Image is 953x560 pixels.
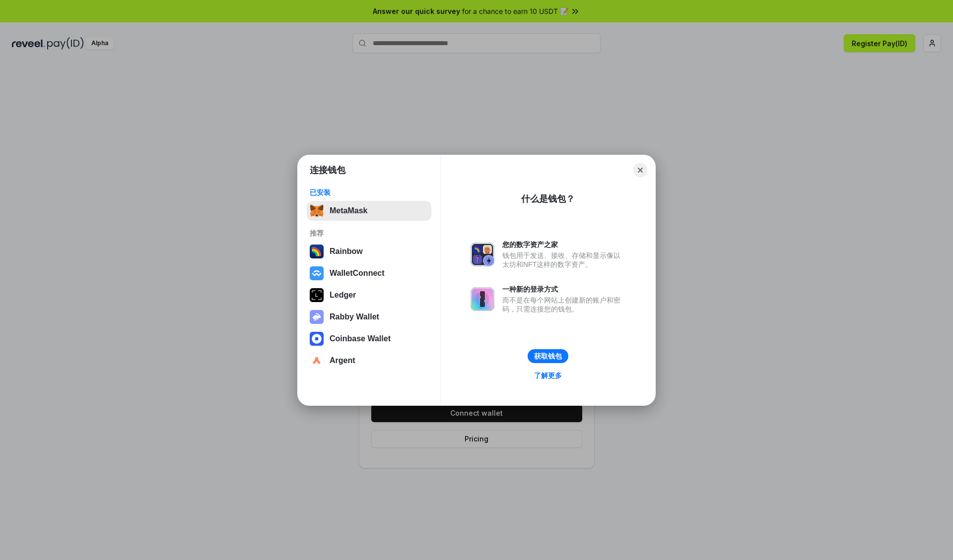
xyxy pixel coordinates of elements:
[471,243,494,266] img: svg+xml,%3Csvg%20xmlns%3D%22http%3A%2F%2Fwww.w3.org%2F2000%2Fsvg%22%20fill%3D%22none%22%20viewBox...
[307,285,431,305] button: Ledger
[534,371,562,380] div: 了解更多
[310,354,324,368] img: svg+xml,%3Csvg%20width%3D%2228%22%20height%3D%2228%22%20viewBox%3D%220%200%2028%2028%22%20fill%3D...
[307,329,431,349] button: Coinbase Wallet
[502,285,625,294] div: 一种新的登录方式
[310,310,324,324] img: svg+xml,%3Csvg%20xmlns%3D%22http%3A%2F%2Fwww.w3.org%2F2000%2Fsvg%22%20fill%3D%22none%22%20viewBox...
[330,291,356,300] div: Ledger
[310,188,428,197] div: 已安装
[307,242,431,261] button: Rainbow
[310,164,345,176] h1: 连接钱包
[521,193,575,205] div: 什么是钱包？
[330,312,379,321] div: Rabby Wallet
[502,251,625,269] div: 钱包用于发送、接收、存储和显示像以太坊和NFT这样的数字资产。
[310,245,324,258] img: svg+xml,%3Csvg%20width%3D%22120%22%20height%3D%22120%22%20viewBox%3D%220%200%20120%20120%22%20fil...
[534,352,562,361] div: 获取钱包
[307,307,431,327] button: Rabby Wallet
[310,288,324,302] img: svg+xml,%3Csvg%20xmlns%3D%22http%3A%2F%2Fwww.w3.org%2F2000%2Fsvg%22%20width%3D%2228%22%20height%3...
[307,201,431,221] button: MetaMask
[330,356,355,365] div: Argent
[502,240,625,249] div: 您的数字资产之家
[307,263,431,283] button: WalletConnect
[330,334,391,343] div: Coinbase Wallet
[330,269,385,278] div: WalletConnect
[307,351,431,371] button: Argent
[310,229,428,238] div: 推荐
[528,369,568,382] a: 了解更多
[310,266,324,280] img: svg+xml,%3Csvg%20width%3D%2228%22%20height%3D%2228%22%20viewBox%3D%220%200%2028%2028%22%20fill%3D...
[330,206,367,215] div: MetaMask
[310,204,324,218] img: svg+xml,%3Csvg%20fill%3D%22none%22%20height%3D%2233%22%20viewBox%3D%220%200%2035%2033%22%20width%...
[330,247,363,256] div: Rainbow
[528,349,568,363] button: 获取钱包
[471,287,494,311] img: svg+xml,%3Csvg%20xmlns%3D%22http%3A%2F%2Fwww.w3.org%2F2000%2Fsvg%22%20fill%3D%22none%22%20viewBox...
[502,296,625,313] div: 而不是在每个网站上创建新的账户和密码，只需连接您的钱包。
[310,332,324,346] img: svg+xml,%3Csvg%20width%3D%2228%22%20height%3D%2228%22%20viewBox%3D%220%200%2028%2028%22%20fill%3D...
[633,163,647,177] button: Close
